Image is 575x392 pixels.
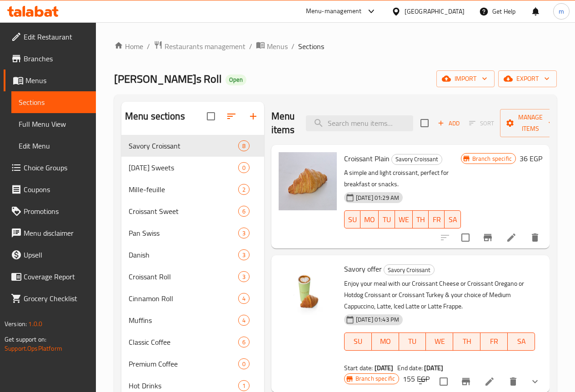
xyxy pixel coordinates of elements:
div: Classic Coffee6 [121,331,264,353]
div: Croissant Roll3 [121,266,264,288]
span: Croissant Plain [344,152,390,165]
button: SA [445,210,460,228]
span: Add [436,118,461,129]
span: Sort sections [220,105,242,127]
span: Select to update [434,372,453,391]
h2: Menu sections [125,109,185,123]
img: Croissant Plain [279,152,337,210]
div: Ramadan Sweets [129,162,238,173]
span: Savory Croissant [392,154,442,164]
div: items [238,271,250,282]
a: Full Menu View [11,113,96,135]
span: Version: [5,318,27,330]
h6: 155 EGP [403,372,430,385]
button: Manage items [500,109,561,137]
a: Coverage Report [4,266,96,288]
span: WE [399,213,409,226]
a: Sections [11,91,96,113]
button: FR [480,332,508,351]
span: Select to update [456,228,475,247]
span: SU [348,213,357,226]
span: export [505,73,550,84]
div: Danish3 [121,244,264,266]
a: Menu disclaimer [4,222,96,244]
span: Upsell [24,249,89,260]
span: Full Menu View [19,119,89,129]
span: Classic Coffee [129,337,238,347]
button: SA [508,332,535,351]
button: FR [429,210,445,228]
button: Branch-specific-item [477,227,499,248]
span: 1 [239,382,249,390]
span: Grocery Checklist [24,293,89,304]
div: Cinnamon Roll4 [121,288,264,309]
div: items [238,293,250,304]
span: Menus [25,75,89,86]
span: Select section first [463,116,500,130]
li: / [249,41,252,52]
a: Promotions [4,200,96,222]
span: [DATE] 01:43 PM [352,315,403,324]
button: MO [372,332,399,351]
span: Muffins [129,315,238,326]
a: Edit menu item [484,376,495,387]
span: 4 [239,316,249,325]
span: import [444,73,487,84]
button: Add [434,116,463,130]
span: Mille-feuille [129,184,238,195]
span: 3 [239,251,249,259]
svg: Show Choices [530,376,540,387]
a: Menus [256,40,288,52]
button: import [436,70,495,87]
a: Edit menu item [506,232,517,243]
button: TU [379,210,395,228]
span: FR [484,335,504,348]
a: Choice Groups [4,157,96,179]
span: Edit Menu [19,140,89,151]
b: [DATE] [424,362,443,374]
span: Sections [19,97,89,108]
span: TH [457,335,477,348]
div: items [238,184,250,195]
div: Croissant Roll [129,271,238,282]
span: SU [348,335,368,348]
span: SA [448,213,457,226]
button: SU [344,210,360,228]
span: Add item [434,116,463,130]
p: Enjoy your meal with our Croissant Cheese or Croissant Oregano or Hotdog Croissant or Croissant T... [344,278,535,312]
span: MO [375,335,395,348]
span: 0 [239,164,249,172]
div: Muffins4 [121,309,264,331]
span: Coverage Report [24,271,89,282]
span: Start date: [344,362,373,374]
input: search [306,115,413,131]
span: Cinnamon Roll [129,293,238,304]
button: export [498,70,557,87]
span: Branch specific [469,154,515,163]
span: FR [432,213,441,226]
a: Home [114,41,143,52]
span: TU [403,335,423,348]
span: TH [416,213,425,226]
div: items [238,162,250,173]
span: Branch specific [352,374,399,383]
b: [DATE] [375,362,394,374]
span: [DATE] Sweets [129,162,238,173]
button: MO [360,210,379,228]
span: MO [364,213,375,226]
span: Branches [24,53,89,64]
div: Open [225,74,246,85]
div: Croissant Sweet [129,206,238,217]
span: Premium Coffee [129,358,238,369]
span: Danish [129,249,238,260]
span: Restaurants management [165,41,245,52]
nav: breadcrumb [114,40,557,52]
span: Manage items [507,112,554,134]
div: Croissant Sweet6 [121,200,264,222]
a: Upsell [4,244,96,266]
